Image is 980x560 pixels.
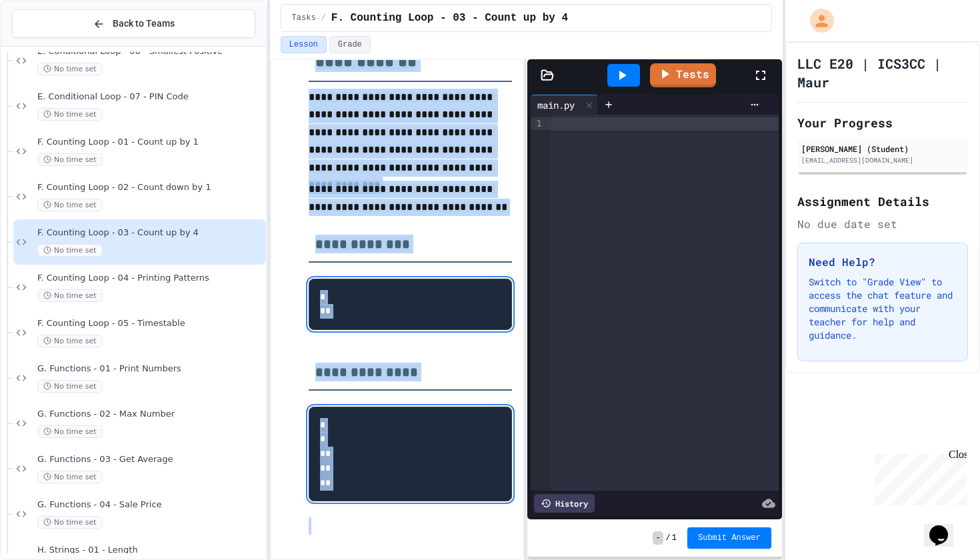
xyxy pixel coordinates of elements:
[37,289,103,302] span: No time set
[531,98,581,112] div: main.py
[650,63,716,87] a: Tests
[37,516,103,529] span: No time set
[797,113,968,132] h2: Your Progress
[37,244,103,257] span: No time set
[37,46,263,57] span: E. Conditional Loop - 06 - Smallest Positive
[37,199,103,211] span: No time set
[321,13,326,23] span: /
[37,227,263,239] span: F. Counting Loop - 03 - Count up by 4
[666,533,671,543] span: /
[37,153,103,166] span: No time set
[37,108,103,121] span: No time set
[869,449,967,505] iframe: chat widget
[37,425,103,438] span: No time set
[687,527,771,549] button: Submit Answer
[653,531,663,545] span: -
[37,454,263,465] span: G. Functions - 03 - Get Average
[37,137,263,148] span: F. Counting Loop - 01 - Count up by 1
[801,155,964,165] div: [EMAIL_ADDRESS][DOMAIN_NAME]
[37,409,263,420] span: G. Functions - 02 - Max Number
[37,63,103,75] span: No time set
[331,10,568,26] span: F. Counting Loop - 03 - Count up by 4
[534,494,595,513] div: History
[924,507,967,547] iframe: chat widget
[531,117,544,130] div: 1
[37,471,103,483] span: No time set
[37,545,263,556] span: H. Strings - 01 - Length
[37,335,103,347] span: No time set
[37,380,103,393] span: No time set
[37,273,263,284] span: F. Counting Loop - 04 - Printing Patterns
[37,318,263,329] span: F. Counting Loop - 05 - Timestable
[37,363,263,375] span: G. Functions - 01 - Print Numbers
[329,36,371,53] button: Grade
[796,5,837,36] div: My Account
[37,182,263,193] span: F. Counting Loop - 02 - Count down by 1
[809,275,957,342] p: Switch to "Grade View" to access the chat feature and communicate with your teacher for help and ...
[797,192,968,211] h2: Assignment Details
[797,54,968,91] h1: LLC E20 | ICS3CC | Maur
[292,13,316,23] span: Tasks
[809,254,957,270] h3: Need Help?
[113,17,175,31] span: Back to Teams
[797,216,968,232] div: No due date set
[12,9,255,38] button: Back to Teams
[37,91,263,103] span: E. Conditional Loop - 07 - PIN Code
[5,5,92,85] div: Chat with us now!Close
[672,533,677,543] span: 1
[37,499,263,511] span: G. Functions - 04 - Sale Price
[698,533,761,543] span: Submit Answer
[801,143,964,155] div: [PERSON_NAME] (Student)
[281,36,327,53] button: Lesson
[531,95,598,115] div: main.py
